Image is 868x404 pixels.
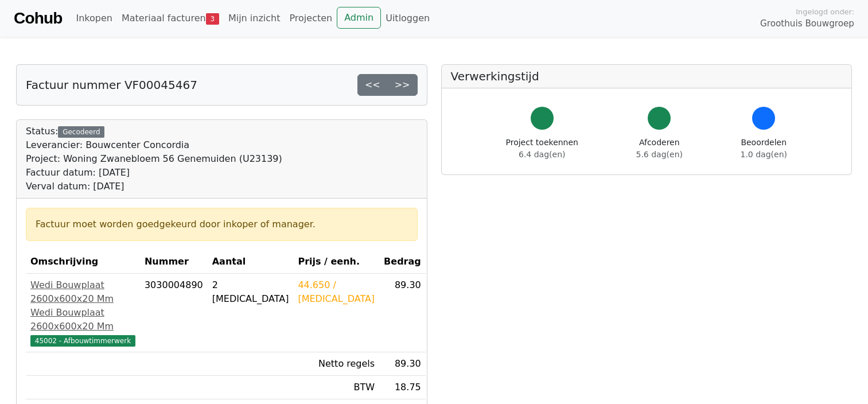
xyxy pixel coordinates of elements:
div: Project: Woning Zwanebloem 56 Genemuiden (U23139) [26,152,282,166]
div: Status: [26,125,282,193]
a: Materiaal facturen3 [117,7,224,30]
div: Wedi Bouwplaat 2600x600x20 Mm Wedi Bouwplaat 2600x600x20 Mm [30,278,135,333]
td: 3030004890 [140,274,208,352]
td: 89.30 [379,274,426,352]
a: Uitloggen [381,7,434,30]
span: 45002 - Afbouwtimmerwerk [30,335,135,347]
th: Nummer [140,250,208,274]
td: 18.75 [379,376,426,399]
div: Afcoderen [636,137,683,161]
a: Wedi Bouwplaat 2600x600x20 Mm Wedi Bouwplaat 2600x600x20 Mm45002 - Afbouwtimmerwerk [30,278,135,347]
a: Inkopen [71,7,116,30]
a: Cohub [14,5,62,32]
a: Admin [337,7,381,29]
th: Prijs / eenh. [293,250,379,274]
th: Aantal [208,250,294,274]
div: Gecodeerd [58,126,104,138]
span: 6.4 dag(en) [519,150,565,159]
div: 44.650 / [MEDICAL_DATA] [298,278,375,306]
div: Factuur datum: [DATE] [26,166,282,180]
td: Netto regels [293,352,379,376]
span: Ingelogd onder: [796,6,854,17]
h5: Factuur nummer VF00045467 [26,78,197,92]
th: Bedrag [379,250,426,274]
a: Mijn inzicht [224,7,285,30]
a: >> [387,74,418,96]
td: BTW [293,376,379,399]
div: Project toekennen [506,137,578,161]
th: Omschrijving [26,250,140,274]
h5: Verwerkingstijd [451,69,843,83]
div: Factuur moet worden goedgekeurd door inkoper of manager. [36,217,408,231]
span: 3 [206,13,219,25]
div: 2 [MEDICAL_DATA] [212,278,289,306]
span: 5.6 dag(en) [636,150,683,159]
span: 1.0 dag(en) [741,150,787,159]
div: Beoordelen [741,137,787,161]
div: Leverancier: Bouwcenter Concordia [26,138,282,152]
a: << [357,74,388,96]
span: Groothuis Bouwgroep [760,17,854,30]
a: Projecten [285,7,337,30]
td: 89.30 [379,352,426,376]
div: Verval datum: [DATE] [26,180,282,193]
